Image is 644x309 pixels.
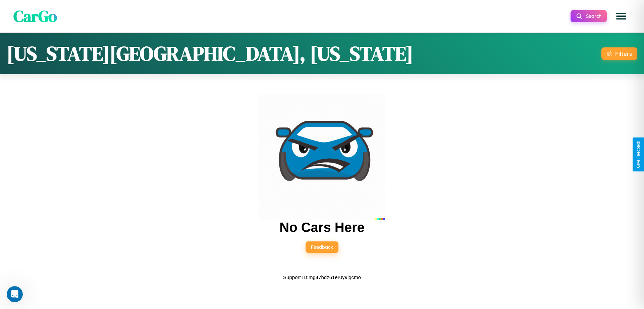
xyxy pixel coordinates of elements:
p: Support ID: mg47hdz61er0y9jqcmo [283,273,361,282]
h2: No Cars Here [279,220,364,235]
button: Filters [601,47,637,60]
div: Give Feedback [636,141,641,168]
button: Feedback [306,241,338,253]
button: Open menu [612,7,631,26]
div: Filters [615,50,632,57]
button: Search [571,10,607,22]
img: car [259,93,385,220]
h1: [US_STATE][GEOGRAPHIC_DATA], [US_STATE] [7,40,413,67]
span: CarGo [13,5,57,27]
span: Search [586,13,601,19]
iframe: Intercom live chat [7,286,23,302]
